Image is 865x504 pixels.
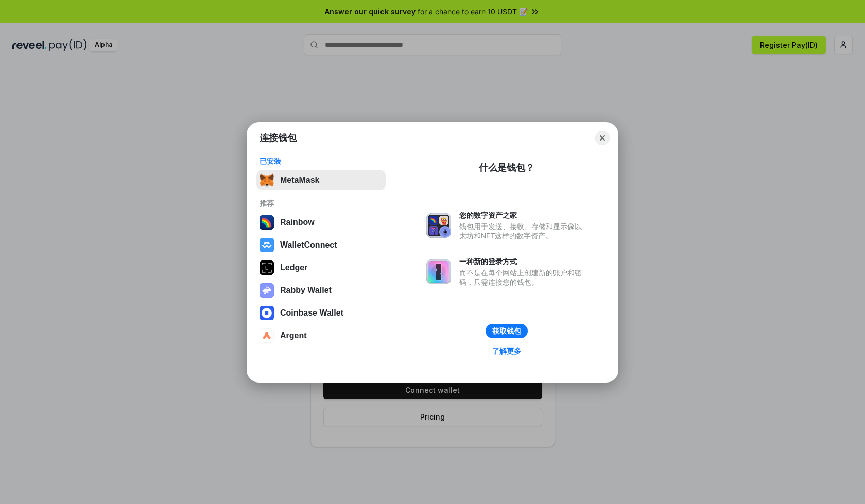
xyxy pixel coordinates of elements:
[280,263,307,272] div: Ledger
[256,325,386,346] button: Argent
[280,176,319,185] div: MetaMask
[280,286,332,295] div: Rabby Wallet
[256,257,386,278] button: Ledger
[256,280,386,301] button: Rabby Wallet
[259,199,383,208] div: 推荐
[459,222,587,240] div: 钱包用于发送、接收、存储和显示像以太坊和NFT这样的数字资产。
[492,346,521,356] div: 了解更多
[459,211,587,220] div: 您的数字资产之家
[259,157,383,166] div: 已安装
[459,257,587,266] div: 一种新的登录方式
[256,303,386,323] button: Coinbase Wallet
[259,306,274,320] img: svg+xml,%3Csvg%20width%3D%2228%22%20height%3D%2228%22%20viewBox%3D%220%200%2028%2028%22%20fill%3D...
[479,162,534,174] div: 什么是钱包？
[259,283,274,298] img: svg+xml,%3Csvg%20xmlns%3D%22http%3A%2F%2Fwww.w3.org%2F2000%2Fsvg%22%20fill%3D%22none%22%20viewBox...
[259,260,274,275] img: svg+xml,%3Csvg%20xmlns%3D%22http%3A%2F%2Fwww.w3.org%2F2000%2Fsvg%22%20width%3D%2228%22%20height%3...
[280,331,307,340] div: Argent
[259,238,274,252] img: svg+xml,%3Csvg%20width%3D%2228%22%20height%3D%2228%22%20viewBox%3D%220%200%2028%2028%22%20fill%3D...
[256,235,386,255] button: WalletConnect
[486,344,527,358] a: 了解更多
[459,268,587,287] div: 而不是在每个网站上创建新的账户和密码，只需连接您的钱包。
[426,259,451,284] img: svg+xml,%3Csvg%20xmlns%3D%22http%3A%2F%2Fwww.w3.org%2F2000%2Fsvg%22%20fill%3D%22none%22%20viewBox...
[256,212,386,233] button: Rainbow
[595,131,610,145] button: Close
[280,240,337,250] div: WalletConnect
[280,308,343,318] div: Coinbase Wallet
[259,173,274,187] img: svg+xml,%3Csvg%20fill%3D%22none%22%20height%3D%2233%22%20viewBox%3D%220%200%2035%2033%22%20width%...
[426,213,451,238] img: svg+xml,%3Csvg%20xmlns%3D%22http%3A%2F%2Fwww.w3.org%2F2000%2Fsvg%22%20fill%3D%22none%22%20viewBox...
[486,324,528,338] button: 获取钱包
[259,132,297,144] h1: 连接钱包
[259,215,274,230] img: svg+xml,%3Csvg%20width%3D%22120%22%20height%3D%22120%22%20viewBox%3D%220%200%20120%20120%22%20fil...
[492,326,521,336] div: 获取钱包
[256,170,386,190] button: MetaMask
[280,218,315,227] div: Rainbow
[259,328,274,343] img: svg+xml,%3Csvg%20width%3D%2228%22%20height%3D%2228%22%20viewBox%3D%220%200%2028%2028%22%20fill%3D...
